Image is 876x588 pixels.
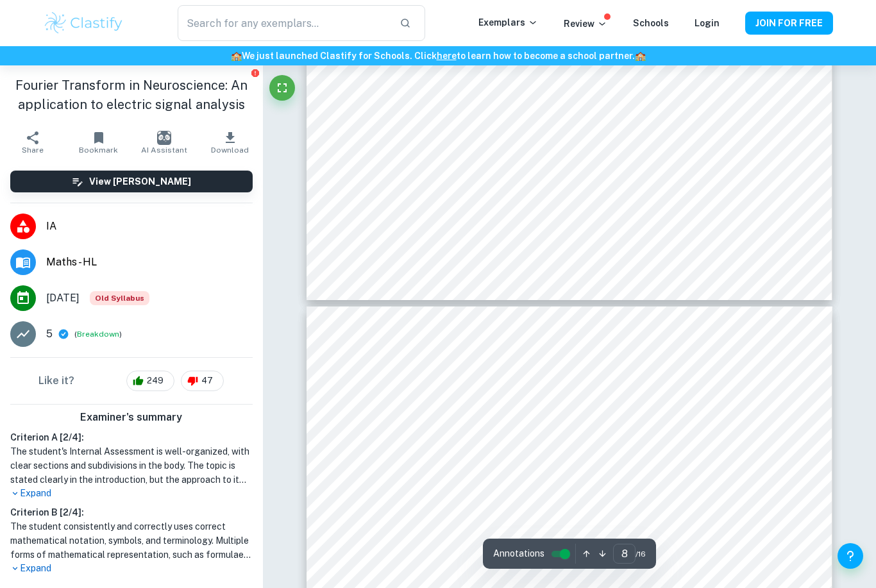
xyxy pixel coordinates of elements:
span: Share [22,146,44,155]
span: / 16 [636,548,646,560]
div: Although this IA is written for the old math syllabus (last exam in November 2020), the current I... [90,291,149,305]
h1: The student consistently and correctly uses correct mathematical notation, symbols, and terminolo... [10,519,253,562]
p: Expand [10,487,253,500]
div: 47 [181,371,224,391]
button: Help and Feedback [838,543,863,569]
span: 249 [140,374,171,387]
button: Fullscreen [269,75,295,101]
button: AI Assistant [131,124,197,160]
h1: The student's Internal Assessment is well-organized, with clear sections and subdivisions in the ... [10,444,253,487]
span: Old Syllabus [90,291,149,305]
span: Download [211,146,249,155]
h6: Examiner's summary [5,410,258,425]
button: View [PERSON_NAME] [10,171,253,192]
span: 47 [194,374,220,387]
button: Breakdown [77,328,119,340]
span: [DATE] [46,290,80,306]
a: Login [695,18,720,28]
button: Report issue [251,68,260,78]
span: 🏫 [231,51,242,61]
button: Bookmark [65,124,131,160]
h6: Criterion A [ 2 / 4 ]: [10,430,253,444]
span: 🏫 [635,51,646,61]
h6: Criterion B [ 2 / 4 ]: [10,505,253,519]
span: Annotations [493,547,544,560]
span: Maths - HL [46,255,253,270]
span: ( ) [74,328,122,340]
button: JOIN FOR FREE [745,12,833,35]
h1: Fourier Transform in Neuroscience: An application to electric signal analysis [10,76,253,114]
h6: Like it? [38,373,74,389]
img: AI Assistant [157,131,171,145]
a: here [437,51,457,61]
button: Download [197,124,262,160]
div: 249 [126,371,174,391]
p: Expand [10,562,253,575]
p: Review [564,17,607,31]
img: Clastify logo [43,10,124,36]
p: 5 [46,326,53,342]
input: Search for any exemplars... [178,5,389,41]
span: AI Assistant [141,146,187,155]
span: Bookmark [79,146,118,155]
span: IA [46,219,253,234]
h6: View [PERSON_NAME] [89,174,191,189]
h6: We just launched Clastify for Schools. Click to learn how to become a school partner. [3,49,873,63]
p: Exemplars [478,15,538,29]
a: Schools [633,18,669,28]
